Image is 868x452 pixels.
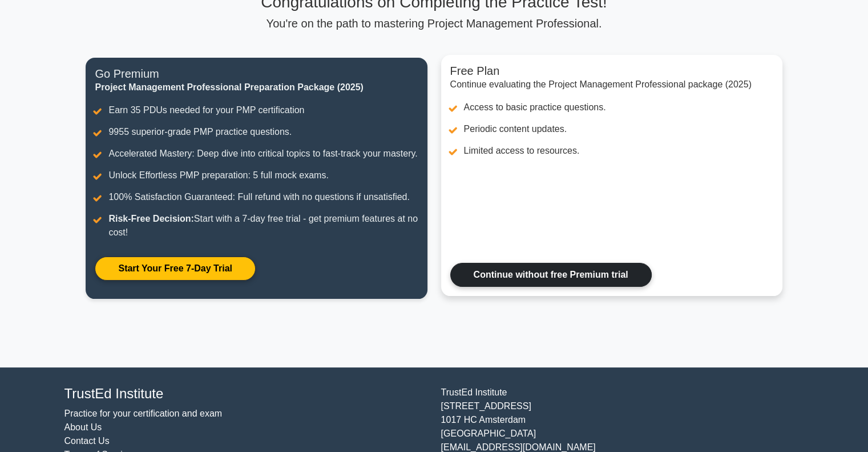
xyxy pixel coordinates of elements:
[64,409,223,418] a: Practice for your certification and exam
[86,17,782,30] p: You're on the path to mastering Project Management Professional.
[95,257,255,281] a: Start Your Free 7-Day Trial
[64,436,110,446] a: Contact Us
[450,263,652,287] a: Continue without free Premium trial
[64,386,427,402] h4: TrustEd Institute
[64,422,102,432] a: About Us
